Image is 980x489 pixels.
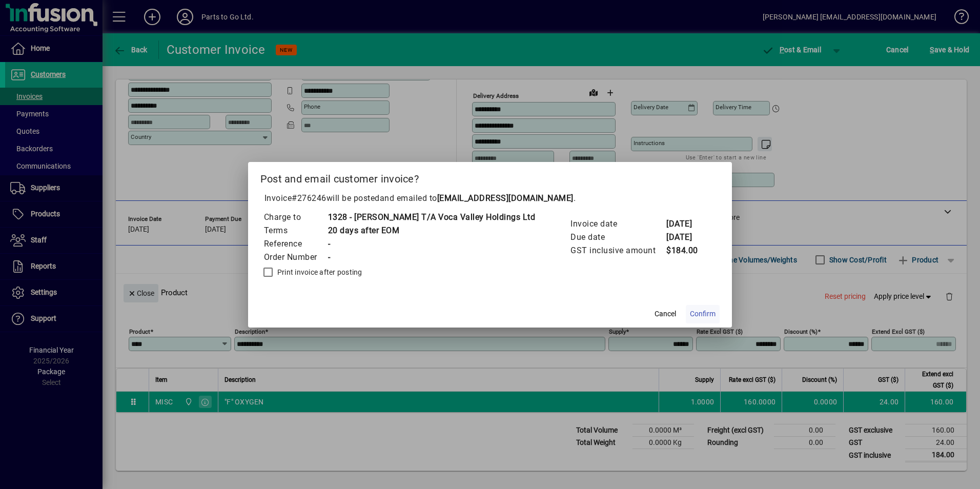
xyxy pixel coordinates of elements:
[260,192,720,205] p: Invoice will be posted .
[263,251,328,264] td: Order Number
[666,244,707,257] td: $184.00
[570,231,666,244] td: Due date
[328,237,536,251] td: -
[655,309,676,319] span: Cancel
[263,211,328,224] td: Charge to
[263,237,328,251] td: Reference
[328,211,536,224] td: 1328 - [PERSON_NAME] T/A Voca Valley Holdings Ltd
[248,162,732,192] h2: Post and email customer invoice?
[690,309,716,319] span: Confirm
[686,305,720,323] button: Confirm
[570,217,666,231] td: Invoice date
[328,224,536,237] td: 20 days after EOM
[437,193,574,203] b: [EMAIL_ADDRESS][DOMAIN_NAME]
[263,224,328,237] td: Terms
[666,231,707,244] td: [DATE]
[649,305,682,323] button: Cancel
[666,217,707,231] td: [DATE]
[328,251,536,264] td: -
[275,267,362,277] label: Print invoice after posting
[292,193,326,203] span: #276246
[570,244,666,257] td: GST inclusive amount
[380,193,574,203] span: and emailed to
